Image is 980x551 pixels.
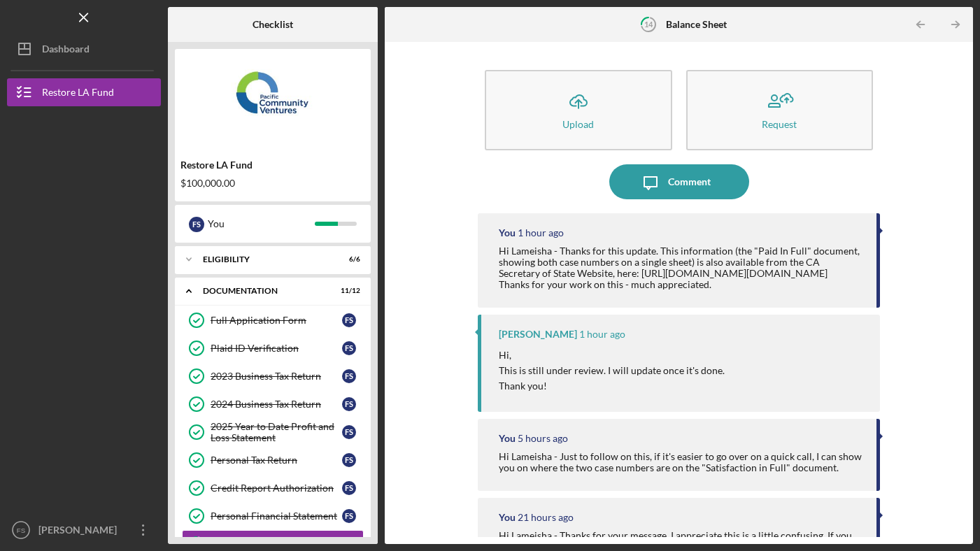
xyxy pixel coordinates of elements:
button: Comment [609,164,749,199]
div: $100,000.00 [180,178,365,189]
div: F S [342,341,356,355]
div: Restore LA Fund [180,159,365,171]
div: Eligibility [203,255,325,264]
div: Hi Lameisha - Thanks for this update. This information (the "Paid In Full" document, showing both... [499,245,862,290]
div: F S [342,509,356,523]
time: 2025-10-08 18:11 [518,227,564,238]
div: Upload [562,119,594,129]
div: Documentation [203,287,325,295]
text: FS [17,527,25,534]
b: Checklist [253,19,293,30]
button: Restore LA Fund [7,78,161,106]
div: You [208,212,315,236]
a: Full Application FormFS [182,306,364,334]
a: 2024 Business Tax ReturnFS [182,390,364,418]
div: Plaid ID Verification [211,343,342,354]
div: Hi Lameisha - Just to follow on this, if it's easier to go over on a quick call, I can show you o... [499,451,862,473]
a: Credit Report AuthorizationFS [182,474,364,502]
a: Personal Tax ReturnFS [182,446,364,474]
div: Personal Financial Statement [211,510,342,522]
time: 2025-10-08 14:13 [518,433,568,444]
button: Dashboard [7,35,161,63]
time: 2025-10-07 21:46 [518,512,574,523]
div: [PERSON_NAME] [499,329,577,340]
p: This is still under review. I will update once it's done. [499,363,725,378]
img: Product logo [175,56,371,140]
time: 2025-10-08 18:07 [579,329,625,340]
div: Restore LA Fund [42,78,114,110]
div: 11 / 12 [335,287,360,295]
div: Credit Report Authorization [211,482,342,494]
div: 2023 Business Tax Return [211,371,342,382]
div: 2025 Year to Date Profit and Loss Statement [211,421,342,443]
a: Personal Financial StatementFS [182,502,364,530]
div: 6 / 6 [335,255,360,264]
p: Hi, [499,348,725,363]
button: FS[PERSON_NAME] [7,516,161,544]
div: F S [342,481,356,495]
div: [PERSON_NAME] [35,516,126,548]
a: 2025 Year to Date Profit and Loss StatementFS [182,418,364,446]
button: Upload [485,70,672,150]
div: Comment [668,164,711,199]
div: Dashboard [42,35,90,66]
button: Request [686,70,873,150]
div: Full Application Form [211,315,342,326]
div: You [499,512,516,523]
div: You [499,227,516,238]
p: Thank you! [499,378,725,394]
div: F S [342,453,356,467]
tspan: 14 [644,20,653,29]
div: Request [762,119,797,129]
div: Personal Tax Return [211,455,342,466]
div: F S [189,217,204,232]
div: 2024 Business Tax Return [211,399,342,410]
div: F S [342,313,356,327]
div: F S [342,425,356,439]
div: F S [342,397,356,411]
a: Plaid ID VerificationFS [182,334,364,362]
div: F S [342,369,356,383]
div: You [499,433,516,444]
a: 2023 Business Tax ReturnFS [182,362,364,390]
b: Balance Sheet [666,19,727,30]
